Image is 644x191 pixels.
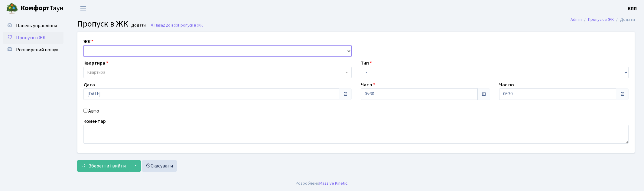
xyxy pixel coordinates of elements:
[319,180,347,186] a: Massive Kinetic
[178,22,203,28] span: Пропуск в ЖК
[571,16,582,23] a: Admin
[3,32,63,44] a: Пропуск в ЖК
[87,69,105,75] span: Квартира
[89,163,126,169] span: Зберегти і вийти
[77,160,130,172] button: Зберегти і вийти
[83,81,95,88] label: Дата
[83,38,93,45] label: ЖК
[83,118,106,125] label: Коментар
[16,46,58,53] span: Розширений пошук
[361,81,375,88] label: Час з
[6,2,18,14] img: logo.png
[3,44,63,56] a: Розширений пошук
[614,16,635,23] li: Додати
[76,3,91,13] button: Переключити навігацію
[83,59,108,67] label: Квартира
[361,59,372,67] label: Тип
[499,81,514,88] label: Час по
[142,160,177,172] a: Скасувати
[150,22,203,28] a: Назад до всіхПропуск в ЖК
[21,3,63,14] span: Таун
[296,180,348,187] div: Розроблено .
[588,16,614,23] a: Пропуск в ЖК
[16,22,57,29] span: Панель управління
[561,13,644,26] nav: breadcrumb
[130,23,148,28] small: Додати .
[628,5,637,12] a: КПП
[21,3,50,13] b: Комфорт
[3,20,63,32] a: Панель управління
[16,34,46,41] span: Пропуск в ЖК
[88,107,99,115] label: Авто
[77,18,128,30] span: Пропуск в ЖК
